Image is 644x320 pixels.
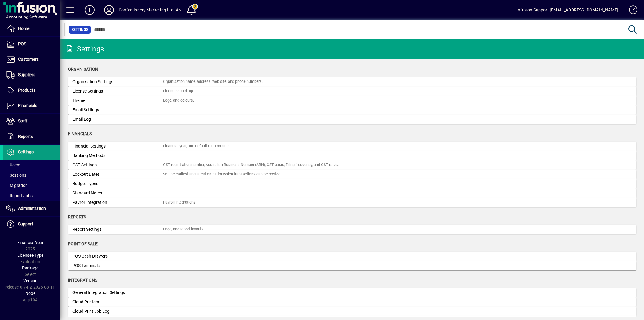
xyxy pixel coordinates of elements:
[3,201,60,216] a: Administration
[68,142,636,151] a: Financial SettingsFinancial year, and Default GL accounts.
[624,1,636,21] a: Knowledge Base
[72,199,163,206] div: Payroll Integration
[68,225,636,234] a: Report SettingsLogo, and report layouts.
[68,252,636,261] a: POS Cash Drawers
[163,88,195,94] div: Licensee package.
[68,151,636,160] a: Banking Methods
[68,170,636,179] a: Lockout DatesSet the earliest and latest dates for which transactions can be posted.
[25,291,35,296] span: Node
[3,114,60,129] a: Staff
[18,221,33,226] span: Support
[3,180,60,191] a: Migration
[6,173,26,178] span: Sessions
[18,103,37,108] span: Financials
[18,88,35,93] span: Products
[72,88,163,94] div: License Settings
[72,299,163,305] div: Cloud Printers
[68,105,636,115] a: Email Settings
[3,217,60,232] a: Support
[18,72,35,77] span: Suppliers
[23,278,37,283] span: Version
[3,37,60,52] a: POS
[18,57,39,62] span: Customers
[68,87,636,96] a: License SettingsLicensee package.
[18,206,46,211] span: Administration
[68,67,98,72] span: Organisation
[80,5,99,15] button: Add
[3,67,60,83] a: Suppliers
[72,289,163,296] div: General Integration Settings
[68,179,636,188] a: Budget Types
[163,227,204,232] div: Logo, and report layouts.
[68,131,92,136] span: Financials
[72,79,163,85] div: Organisation Settings
[68,188,636,198] a: Standard Notes
[163,200,196,205] div: Payroll Integrations
[65,44,104,54] div: Settings
[72,162,163,168] div: GST Settings
[6,183,28,188] span: Migration
[3,21,60,36] a: Home
[3,83,60,98] a: Products
[68,198,636,207] a: Payroll IntegrationPayroll Integrations
[68,307,636,316] a: Cloud Print Job Log
[99,5,119,15] button: Profile
[72,143,163,149] div: Financial Settings
[3,170,60,180] a: Sessions
[68,115,636,124] a: Email Log
[72,181,163,187] div: Budget Types
[17,253,43,258] span: Licensee Type
[17,240,43,245] span: Financial Year
[68,241,98,246] span: Point of Sale
[68,261,636,270] a: POS Terminals
[68,160,636,170] a: GST SettingsGST registration number, Australian Business Number (ABN), GST basis, Filing frequenc...
[163,162,339,168] div: GST registration number, Australian Business Number (ABN), GST basis, Filing frequency, and GST r...
[163,79,263,85] div: Organisation name, address, web site, and phone numbers.
[72,226,163,233] div: Report Settings
[72,253,163,260] div: POS Cash Drawers
[68,214,86,219] span: Reports
[22,266,38,270] span: Package
[163,143,231,149] div: Financial year, and Default GL accounts.
[18,26,29,31] span: Home
[68,297,636,307] a: Cloud Printers
[72,97,163,104] div: Theme
[68,288,636,297] a: General Integration Settings
[3,129,60,144] a: Reports
[72,116,163,122] div: Email Log
[68,96,636,105] a: ThemeLogo, and colours.
[72,171,163,178] div: Lockout Dates
[18,149,34,154] span: Settings
[68,278,97,282] span: Integrations
[163,98,194,103] div: Logo, and colours.
[3,98,60,113] a: Financials
[517,5,618,15] div: Infusion Support [EMAIL_ADDRESS][DOMAIN_NAME]
[6,193,33,198] span: Report Jobs
[6,162,20,167] span: Users
[72,107,163,113] div: Email Settings
[163,171,281,177] div: Set the earliest and latest dates for which transactions can be posted.
[3,52,60,67] a: Customers
[72,152,163,159] div: Banking Methods
[18,134,33,139] span: Reports
[119,5,181,15] div: Confectionery Marketing Ltd- AN
[18,119,27,123] span: Staff
[72,308,163,315] div: Cloud Print Job Log
[72,27,88,33] span: Settings
[68,77,636,87] a: Organisation SettingsOrganisation name, address, web site, and phone numbers.
[72,190,163,196] div: Standard Notes
[72,263,163,269] div: POS Terminals
[3,191,60,201] a: Report Jobs
[3,160,60,170] a: Users
[18,41,26,46] span: POS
